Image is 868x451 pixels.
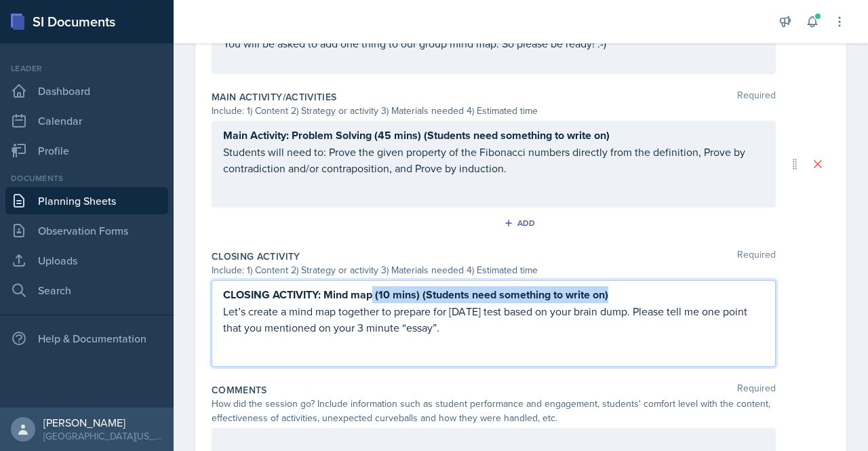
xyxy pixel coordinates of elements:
button: Add [499,213,543,233]
div: [PERSON_NAME] [43,416,163,429]
div: Documents [5,172,168,184]
label: Closing Activity [212,250,300,263]
div: Include: 1) Content 2) Strategy or activity 3) Materials needed 4) Estimated time [212,104,776,118]
div: Leader [5,62,168,75]
a: Planning Sheets [5,187,168,214]
p: Let’s create a mind map together to prepare for [DATE] test based on your brain dump. Please tell... [223,303,764,336]
a: Uploads [5,247,168,274]
a: Search [5,277,168,304]
a: Observation Forms [5,217,168,244]
span: Required [737,250,776,263]
p: You will be asked to add one thing to our group mind map. So please be ready! :-) [223,35,764,52]
a: Dashboard [5,77,168,104]
a: Profile [5,137,168,164]
div: Include: 1) Content 2) Strategy or activity 3) Materials needed 4) Estimated time [212,263,776,277]
div: Help & Documentation [5,325,168,352]
span: Required [737,90,776,104]
strong: CLOSING ACTIVITY: Mind map (10 mins) (Students need something to write on) [223,287,608,302]
a: Calendar [5,107,168,134]
div: [GEOGRAPHIC_DATA][US_STATE] in [GEOGRAPHIC_DATA] [43,429,163,443]
label: Main Activity/Activities [212,90,336,104]
p: Students will need to: Prove the given property of the Fibonacci numbers directly from the defini... [223,144,764,176]
div: Add [507,218,536,229]
label: Comments [212,383,267,397]
strong: Main Activity: Problem Solving (45 mins) (Students need something to write on) [223,128,610,143]
span: Required [737,383,776,397]
div: How did the session go? Include information such as student performance and engagement, students'... [212,397,776,425]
